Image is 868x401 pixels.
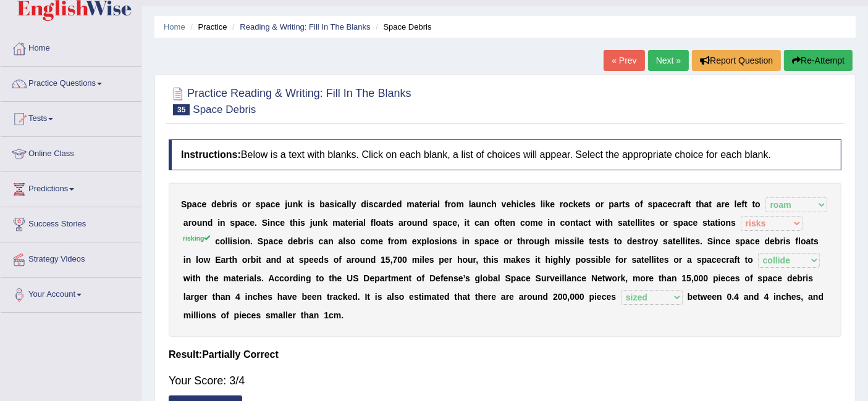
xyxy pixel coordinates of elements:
b: i [268,218,270,228]
b: i [547,218,550,228]
b: n [550,218,555,228]
b: o [220,236,225,246]
a: Reading & Writing: Fill In The Blanks [240,22,370,31]
b: x [417,236,422,246]
b: e [725,199,730,209]
b: o [451,199,457,209]
li: Space Debris [373,21,431,33]
b: h [520,236,526,246]
b: a [578,218,583,228]
b: . [255,218,257,228]
a: Next » [648,50,689,71]
b: w [596,218,602,228]
b: e [378,236,383,246]
b: a [358,218,363,228]
b: a [484,236,489,246]
b: o [755,199,761,209]
b: e [422,199,427,209]
b: i [308,199,310,209]
b: e [538,218,543,228]
a: Tests [1,102,141,133]
b: n [481,199,487,209]
b: u [197,218,203,228]
b: a [614,199,619,209]
b: r [390,236,394,246]
h2: Practice Reading & Writing: Fill In The Blanks [169,85,411,115]
b: r [403,218,407,228]
b: o [376,218,381,228]
b: p [263,236,269,246]
b: c [519,199,524,209]
b: l [437,199,440,209]
b: . [250,236,253,246]
b: o [525,218,531,228]
button: Report Question [692,50,781,71]
b: g [539,236,545,246]
b: a [192,199,197,209]
b: t [419,199,423,209]
b: t [386,218,389,228]
b: e [526,199,531,209]
b: t [517,236,520,246]
b: p [261,199,266,209]
b: l [225,236,228,246]
b: o [407,218,412,228]
b: , [457,218,460,228]
b: p [421,236,427,246]
b: e [217,199,222,209]
b: b [319,199,325,209]
b: t [576,218,579,228]
b: r [560,199,563,209]
b: s [309,236,314,246]
b: u [287,199,293,209]
b: n [447,236,453,246]
b: s [230,218,235,228]
b: l [374,218,376,228]
sup: risking [183,234,210,242]
b: s [618,218,623,228]
b: t [696,199,699,209]
b: r [722,199,725,209]
b: i [465,218,467,228]
b: r [665,218,668,228]
b: f [640,199,643,209]
b: s [702,218,707,228]
b: y [352,199,356,209]
b: n [465,236,470,246]
b: o [565,218,570,228]
b: d [397,199,402,209]
b: h [511,199,516,209]
b: m [332,218,340,228]
b: o [596,199,601,209]
b: s [474,236,479,246]
b: l [227,236,230,246]
b: i [718,218,720,228]
b: e [505,218,510,228]
b: m [457,199,464,209]
b: e [737,199,742,209]
li: Practice [187,21,227,33]
b: c [487,199,492,209]
b: o [192,218,197,228]
b: o [563,199,568,209]
b: s [232,236,237,246]
b: a [658,199,663,209]
b: j [285,199,287,209]
b: s [345,236,350,246]
b: f [445,199,448,209]
b: a [415,199,419,209]
b: i [217,218,220,228]
a: Online Class [1,137,141,168]
b: c [319,236,324,246]
h4: Below is a text with blanks. Click on each blank, a list of choices will appear. Select the appro... [169,139,841,170]
b: f [741,199,744,209]
b: s [452,236,457,246]
a: Success Stories [1,207,141,238]
b: r [509,236,512,246]
b: p [437,218,443,228]
b: a [623,218,628,228]
b: c [560,218,565,228]
b: S [262,218,268,228]
b: v [502,199,507,209]
b: p [187,199,192,209]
